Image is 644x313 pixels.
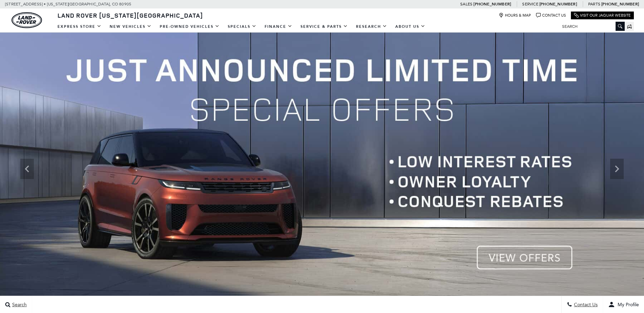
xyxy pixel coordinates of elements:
span: Service [522,2,538,6]
a: Visit Our Jaguar Website [574,13,631,18]
a: [PHONE_NUMBER] [601,1,639,7]
a: [PHONE_NUMBER] [473,1,511,7]
a: Contact Us [536,13,566,18]
input: Search [557,22,625,31]
a: Hours & Map [499,13,531,18]
a: EXPRESS STORE [53,21,106,33]
a: About Us [391,21,429,33]
span: Contact Us [572,302,598,308]
a: Specials [224,21,261,33]
a: Pre-Owned Vehicles [156,21,224,33]
a: [PHONE_NUMBER] [539,1,577,7]
button: user-profile-menu [603,296,644,313]
span: Sales [460,2,472,6]
a: New Vehicles [106,21,156,33]
a: Research [352,21,391,33]
a: Finance [261,21,296,33]
a: Land Rover [US_STATE][GEOGRAPHIC_DATA] [53,11,207,19]
a: [STREET_ADDRESS] • [US_STATE][GEOGRAPHIC_DATA], CO 80905 [5,2,131,6]
a: land-rover [12,12,42,28]
span: Land Rover [US_STATE][GEOGRAPHIC_DATA] [58,11,203,19]
img: Land Rover [12,12,42,28]
nav: Main Navigation [53,21,429,33]
span: Parts [588,2,600,6]
span: Search [10,302,27,308]
span: My Profile [615,302,639,308]
a: Service & Parts [296,21,352,33]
